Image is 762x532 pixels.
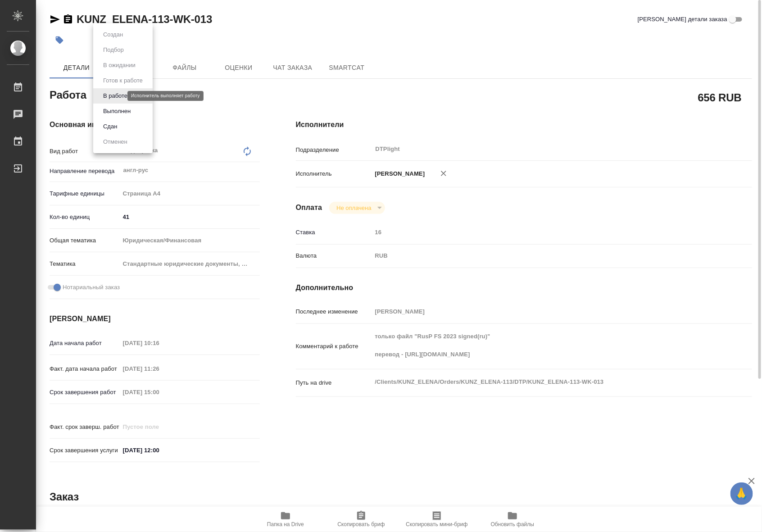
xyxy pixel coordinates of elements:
[100,60,138,70] button: В ожидании
[100,122,120,132] button: Сдан
[100,91,130,101] button: В работе
[100,106,133,116] button: Выполнен
[100,30,126,40] button: Создан
[100,45,127,55] button: Подбор
[100,76,145,86] button: Готов к работе
[100,137,130,147] button: Отменен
